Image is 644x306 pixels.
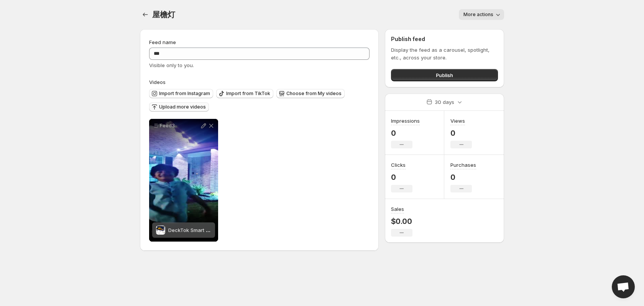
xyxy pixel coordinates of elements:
[459,9,504,20] button: More actions
[286,90,342,97] span: Choose from My videos
[391,217,412,226] p: $0.00
[463,12,493,18] span: More actions
[168,227,278,233] span: DeckTok Smart Permanent Outdoor Lights Pro
[450,128,472,138] p: 0
[450,161,476,169] h3: Purchases
[149,89,213,98] button: Import from Instagram
[149,102,209,112] button: Upload more videos
[612,275,635,298] div: Open chat
[149,79,166,85] span: Videos
[391,69,498,81] button: Publish
[226,90,270,97] span: Import from TikTok
[391,117,420,125] h3: Impressions
[160,123,200,129] p: Feed3
[391,205,404,213] h3: Sales
[149,119,218,242] div: Feed3DeckTok Smart Permanent Outdoor Lights ProDeckTok Smart Permanent Outdoor Lights Pro
[435,98,454,106] p: 30 days
[391,161,406,169] h3: Clicks
[450,117,465,125] h3: Views
[391,46,498,61] p: Display the feed as a carousel, spotlight, etc., across your store.
[140,9,151,20] button: Settings
[159,90,210,97] span: Import from Instagram
[156,225,165,235] img: DeckTok Smart Permanent Outdoor Lights Pro
[152,10,175,19] span: 屋檐灯
[450,173,476,182] p: 0
[391,128,420,138] p: 0
[391,35,498,43] h2: Publish feed
[149,39,176,45] span: Feed name
[149,62,194,68] span: Visible only to you.
[216,89,273,98] button: Import from TikTok
[391,173,412,182] p: 0
[159,104,206,110] span: Upload more videos
[436,71,453,79] span: Publish
[276,89,345,98] button: Choose from My videos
